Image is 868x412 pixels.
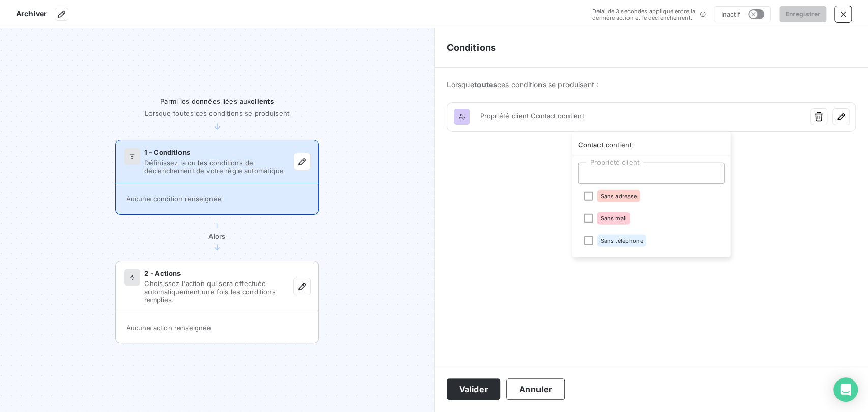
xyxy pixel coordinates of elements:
span: Sans mail [600,215,626,221]
input: Propriété client [586,169,594,178]
span: Contact [578,141,603,149]
span: contient [578,141,631,149]
span: Sans adresse [600,193,637,199]
span: Sans téléphone [600,238,643,244]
